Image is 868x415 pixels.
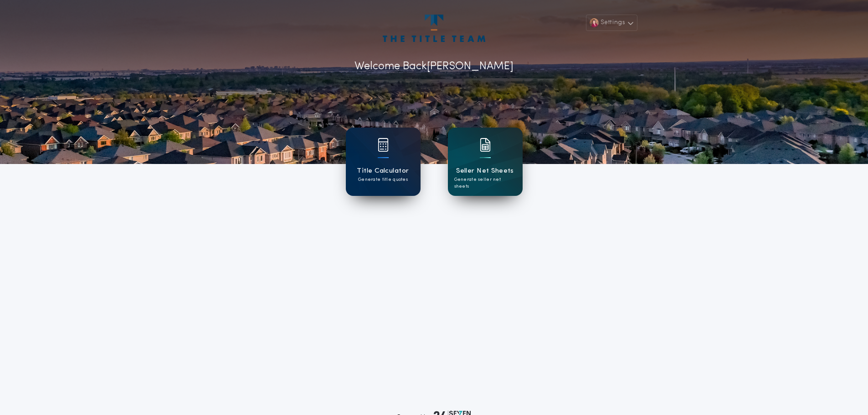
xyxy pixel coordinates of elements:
a: card iconSeller Net SheetsGenerate seller net sheets [448,128,523,196]
img: card icon [378,138,389,152]
h1: Seller Net Sheets [456,166,514,176]
p: Welcome Back [PERSON_NAME] [354,58,514,75]
img: account-logo [383,15,485,42]
h1: Title Calculator [357,166,409,176]
p: Generate seller net sheets [454,176,516,190]
button: Settings [586,15,637,31]
p: Generate title quotes [358,176,408,183]
img: user avatar [590,18,599,27]
a: card iconTitle CalculatorGenerate title quotes [346,128,421,196]
img: card icon [480,138,491,152]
